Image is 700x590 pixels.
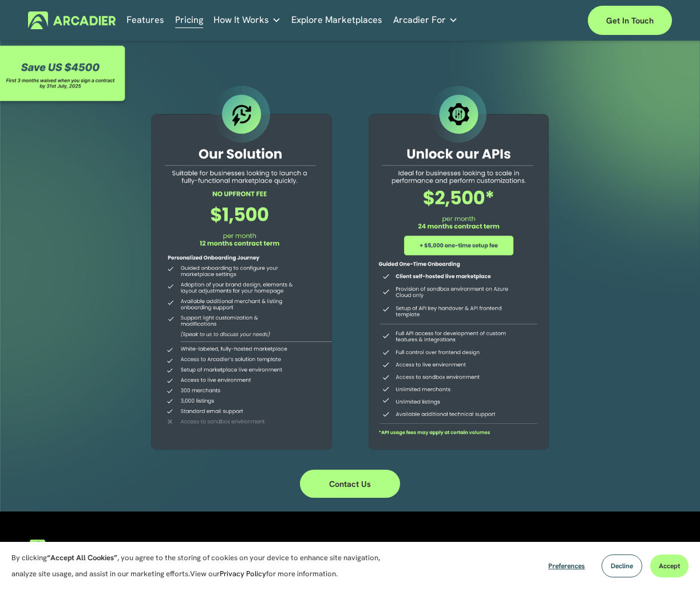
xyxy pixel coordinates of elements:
[650,554,689,577] button: Accept
[220,569,266,579] a: Privacy Policy
[213,12,269,28] span: How It Works
[175,11,203,29] a: Pricing
[213,11,281,29] a: folder dropdown
[47,553,117,563] strong: “Accept All Cookies”
[11,550,383,582] p: By clicking , you agree to the storing of cookies on your device to enhance site navigation, anal...
[588,6,672,35] a: Get in touch
[393,11,458,29] a: folder dropdown
[393,12,446,28] span: Arcadier For
[540,554,594,577] button: Preferences
[28,11,116,29] img: Arcadier
[164,541,263,554] strong: Explore Marketplaces
[659,561,680,571] span: Accept
[437,541,497,554] strong: How it Works
[126,11,164,29] a: Features
[300,470,401,497] a: Contact Us
[291,11,382,29] a: Explore Marketplaces
[574,541,616,554] span: Company
[548,561,585,571] span: Preferences
[602,554,642,577] button: Decline
[300,541,340,554] strong: Features
[611,561,633,571] span: Decline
